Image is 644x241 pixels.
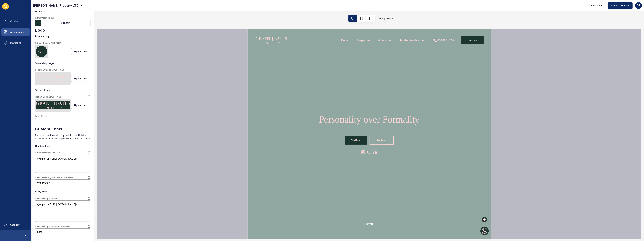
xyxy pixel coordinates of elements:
[35,86,90,94] p: Tertiary Logo
[33,1,79,10] p: [PERSON_NAME] Property LTD
[35,127,90,131] h1: Custom Fonts
[41,20,90,26] div: #1b362f
[71,102,90,109] button: Upload new
[36,73,70,84] img: d1f4353206e62fd78d360f905ecb0d01.png
[60,225,70,228] span: (OPTIONAL)
[379,17,394,20] span: 1440 px / 100 %
[611,4,630,7] span: Preview Website
[74,50,87,53] span: Upload new
[35,69,64,71] label: Secondary Logo (JPEG, PNG)
[35,151,60,154] label: Custom Heading Font File
[35,131,90,142] p: For self-hosted fonts first upload the font file(s) to the Media Library and copy the full URL to...
[93,10,101,14] a: Home
[36,201,90,221] textarea: @import url('[URL][DOMAIN_NAME]);
[35,95,61,98] label: Tertiary Logo (JPEG, PNG)
[36,155,90,172] textarea: @import url('[URL][DOMAIN_NAME]);
[233,198,241,207] img: whatsapp logo
[190,10,208,14] div: 020 7981 2584
[35,197,57,200] label: Custom Body Font File
[153,10,172,14] a: Buying Service
[109,10,122,14] a: Properties
[122,107,146,116] a: To Rent
[74,104,87,107] span: Upload new
[35,225,59,228] label: Custom Body Font Name
[74,77,87,80] span: Upload new
[35,59,90,67] p: Secondary Logo
[586,2,605,9] button: Clear Cache
[35,33,90,40] p: Primary Logo
[637,4,640,7] span: DS
[36,46,47,57] img: 2086147f9e20143a15d0237d2c38474e.png
[97,107,119,116] a: To Buy
[71,85,172,97] h1: Personality over Formality
[71,75,90,82] button: Upload new
[36,100,70,111] img: c384b8b31d86fb69325e350d72f05034.png
[35,17,54,19] label: Primary font colour
[35,142,90,150] p: Heading Font
[63,176,73,179] span: (OPTIONAL)
[589,4,603,7] span: Clear Cache
[608,2,633,9] button: Preview Website
[185,10,208,14] a: 020 7981 2584
[35,176,62,179] label: Custom Heading Font Name
[71,48,90,55] button: Upload new
[1,193,242,209] div: Scroll
[7,2,41,22] img: Company logo
[35,188,90,195] p: Body Font
[35,115,47,118] label: Logo Alt text
[35,42,61,44] label: Primary Logo (JPEG, PNG)
[131,10,139,14] a: About
[35,28,90,33] h1: Logo
[35,7,90,15] p: Brand
[213,8,236,16] a: Contact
